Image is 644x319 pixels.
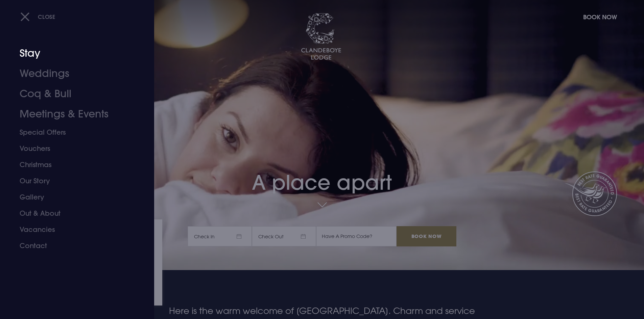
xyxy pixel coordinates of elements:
a: Vouchers [20,140,126,157]
a: Our Story [20,173,126,189]
a: Vacancies [20,221,126,238]
a: Stay [20,43,126,63]
a: Contact [20,238,126,254]
a: Out & About [20,205,126,221]
a: Gallery [20,189,126,205]
a: Weddings [20,63,126,84]
a: Coq & Bull [20,84,126,104]
span: Close [38,13,55,20]
a: Christmas [20,157,126,173]
button: Close [20,10,55,24]
a: Meetings & Events [20,104,126,124]
a: Special Offers [20,124,126,140]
